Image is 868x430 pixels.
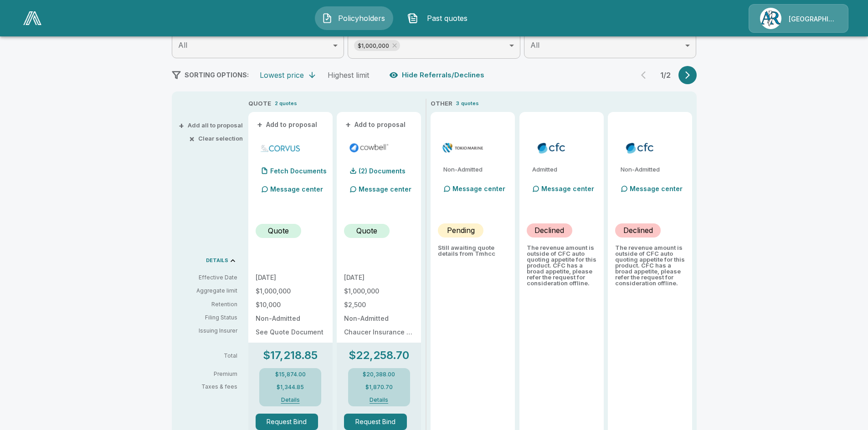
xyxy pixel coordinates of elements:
[179,273,237,282] p: Effective Date
[354,40,393,51] span: $1,000,000
[443,167,508,172] p: Non-Admitted
[365,384,393,390] p: $1,870.70
[344,302,414,308] p: $2,500
[541,184,594,193] p: Message center
[257,121,262,128] span: +
[356,225,377,236] p: Quote
[180,122,243,128] button: +Add all to proposal
[657,71,675,79] p: 1 / 2
[344,329,414,335] p: Chaucer Insurance Company DAC | NAIC# AA-1780116
[179,314,237,322] p: Filing Status
[349,350,409,361] p: $22,258.70
[315,6,393,30] button: Policyholders IconPolicyholders
[344,288,414,294] p: $1,000,000
[256,302,325,308] p: $10,000
[185,71,249,79] span: SORTING OPTIONS:
[452,184,505,193] p: Message center
[630,184,683,193] p: Message center
[530,40,539,50] span: All
[248,99,271,108] p: QUOTE
[270,184,323,194] p: Message center
[615,245,685,286] p: The revenue amount is outside of CFC auto quoting appetite for this product. CFC has a broad appe...
[259,141,302,155] img: corvuscybersurplus
[359,184,411,194] p: Message center
[179,353,245,359] p: Total
[179,327,237,335] p: Issuing Insurer
[179,287,237,295] p: Aggregate limit
[328,71,369,80] div: Highest limit
[407,13,418,24] img: Past quotes Icon
[191,136,243,142] button: ×Clear selection
[179,122,184,128] span: +
[438,245,508,257] p: Still awaiting quote details from Tmhcc
[256,414,325,430] span: Request Bind
[447,225,475,236] p: Pending
[344,414,414,430] span: Request Bind
[270,168,327,174] p: Fetch Documents
[179,300,237,309] p: Retention
[456,100,459,107] p: 3
[354,40,400,51] div: $1,000,000
[256,315,325,322] p: Non-Admitted
[275,372,306,377] p: $15,874.00
[268,225,289,236] p: Quote
[348,141,390,155] img: cowbellp250
[619,141,661,155] img: cfccyber
[277,384,304,390] p: $1,344.85
[256,274,325,281] p: [DATE]
[359,168,406,174] p: (2) Documents
[361,397,397,403] button: Details
[256,120,319,130] button: +Add to proposal
[461,100,479,107] p: quotes
[272,397,308,403] button: Details
[442,141,484,155] img: tmhcccyber
[621,167,685,172] p: Non-Admitted
[336,13,386,24] span: Policyholders
[179,384,245,390] p: Taxes & fees
[256,288,325,294] p: $1,000,000
[534,225,564,236] p: Declined
[527,245,596,286] p: The revenue amount is outside of CFC auto quoting appetite for this product. CFC has a broad appe...
[344,274,414,281] p: [DATE]
[530,141,573,155] img: cfccyberadmitted
[623,225,653,236] p: Declined
[178,40,187,50] span: All
[23,11,41,25] img: AA Logo
[256,414,318,430] button: Request Bind
[263,350,318,361] p: $17,218.85
[179,371,245,377] p: Premium
[322,13,333,24] img: Policyholders Icon
[256,329,325,335] p: See Quote Document
[401,6,479,30] button: Past quotes IconPast quotes
[260,71,304,80] div: Lowest price
[206,258,228,263] p: DETAILS
[275,100,297,107] p: 2 quotes
[422,13,472,24] span: Past quotes
[344,414,407,430] button: Request Bind
[345,121,351,128] span: +
[189,136,195,142] span: ×
[431,99,452,108] p: OTHER
[344,120,408,130] button: +Add to proposal
[363,372,395,377] p: $20,388.00
[532,167,596,172] p: Admitted
[344,315,414,322] p: Non-Admitted
[387,66,488,84] button: Hide Referrals/Declines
